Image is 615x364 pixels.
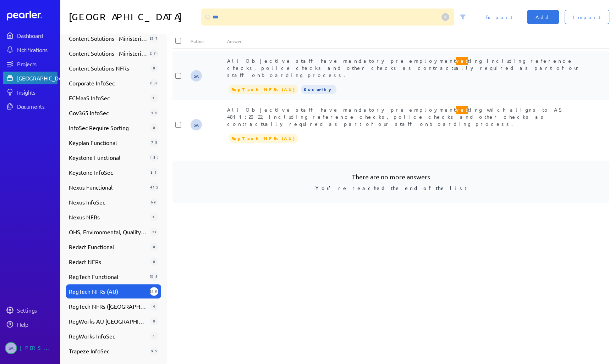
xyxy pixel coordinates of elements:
[69,168,147,177] span: Keystone InfoSec
[150,168,158,177] div: 81
[5,342,17,354] span: Steve Ackermann
[69,34,147,43] span: Content Solutions - Ministerials - Functional
[17,74,70,82] div: [GEOGRAPHIC_DATA]
[69,317,147,325] span: RegWorks AU [GEOGRAPHIC_DATA]
[301,85,336,94] span: Security
[17,307,57,314] div: Settings
[485,13,513,21] span: Export
[150,257,158,266] div: 0
[573,13,601,21] span: Import
[69,272,147,281] span: RegTech Functional
[3,318,57,331] a: Help
[227,38,591,44] div: Answer
[150,153,158,162] div: 182
[150,228,158,236] div: 53
[536,13,550,21] span: Add
[69,49,147,57] span: Content Solutions - Ministerials - Non Functional
[184,172,598,181] h3: There are no more answers
[527,10,559,24] button: Add
[69,123,147,132] span: InfoSec Require Sorting
[69,9,198,26] h1: [GEOGRAPHIC_DATA]
[7,11,57,21] a: Dashboard
[69,213,147,221] span: Nexus NFRs
[69,94,147,102] span: ECMaaS InfoSec
[150,108,158,117] div: 14
[150,302,158,310] div: 4
[150,332,158,340] div: 7
[17,46,57,53] div: Notifications
[150,79,158,87] div: 237
[191,38,227,44] div: Author
[3,304,57,317] a: Settings
[3,43,57,56] a: Notifications
[20,342,55,354] div: [PERSON_NAME]
[150,198,158,206] div: 69
[69,332,147,340] span: RegWorks InfoSec
[3,339,57,357] a: SA[PERSON_NAME]
[229,85,298,94] span: RegTech NFRs (AU)
[565,10,609,24] button: Import
[150,64,158,72] div: 0
[150,123,158,132] div: 0
[150,347,158,355] div: 95
[69,198,147,206] span: Nexus InfoSec
[227,105,565,127] span: All Objective staff have mandatory pre-employment ting which aligns to AS 4811:2022, including re...
[69,228,147,236] span: OHS, Environmental, Quality, Ethical Dealings
[191,70,202,82] span: Steve Ackermann
[69,302,147,310] span: RegTech NFRs ([GEOGRAPHIC_DATA])
[17,32,57,39] div: Dashboard
[3,29,57,42] a: Dashboard
[69,347,147,355] span: Trapeze InfoSec
[17,321,57,328] div: Help
[150,183,158,191] div: 415
[150,272,158,281] div: 528
[17,89,57,96] div: Insights
[150,287,158,296] div: 319
[69,138,147,147] span: Keyplan Functional
[3,100,57,113] a: Documents
[477,10,521,24] button: Export
[229,134,298,143] span: RegTech NFRs (AU)
[150,34,158,43] div: 377
[69,183,147,191] span: Nexus Functional
[69,153,147,162] span: Keystone Functional
[17,103,57,110] div: Documents
[150,138,158,147] div: 75
[227,56,581,78] span: All Objective staff have mandatory pre-employment ting including reference checks, police checks ...
[69,64,147,72] span: Content Solutions NFRs
[191,119,202,130] span: Steve Ackermann
[17,60,57,67] div: Projects
[456,56,468,65] span: vet
[3,72,57,84] a: [GEOGRAPHIC_DATA]
[69,108,147,117] span: Gov365 InfoSec
[69,257,147,266] span: Redact NFRs
[456,105,468,114] span: vet
[3,86,57,99] a: Insights
[150,317,158,325] div: 0
[3,57,57,70] a: Projects
[150,49,158,57] div: 270
[69,287,147,296] span: RegTech NFRs (AU)
[150,242,158,251] div: 0
[184,181,598,192] p: You're reached the end of the list
[150,213,158,221] div: 1
[69,79,147,87] span: Corporate InfoSec
[150,94,158,102] div: 1
[69,242,147,251] span: Redact Functional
